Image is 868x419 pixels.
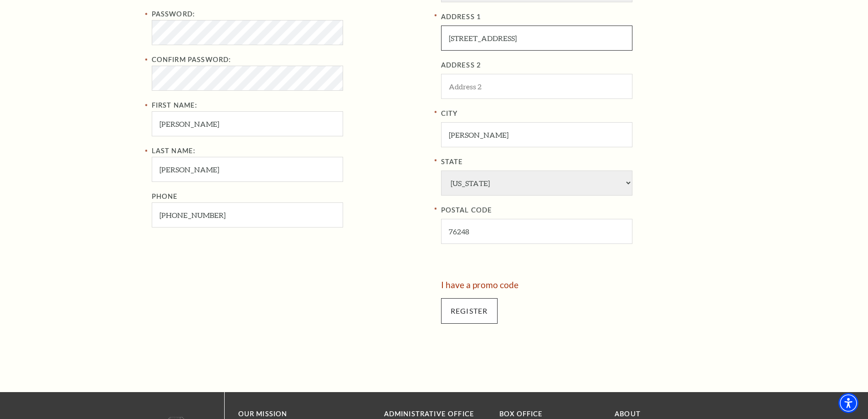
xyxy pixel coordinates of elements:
label: Phone [152,192,178,200]
a: I have a promo code [441,279,519,290]
label: Password: [152,10,195,18]
label: City [441,108,717,119]
input: Submit button [441,298,498,324]
input: City [441,122,632,147]
label: Last Name: [152,147,196,155]
a: About [615,410,641,418]
label: ADDRESS 2 [441,60,717,71]
label: POSTAL CODE [441,205,717,216]
input: ADDRESS 2 [441,74,632,99]
label: ADDRESS 1 [441,11,717,23]
input: ADDRESS 1 [441,26,632,51]
div: Accessibility Menu [838,393,858,413]
label: First Name: [152,101,198,109]
label: Confirm Password: [152,56,231,63]
input: POSTAL CODE [441,219,632,244]
label: State [441,156,717,168]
